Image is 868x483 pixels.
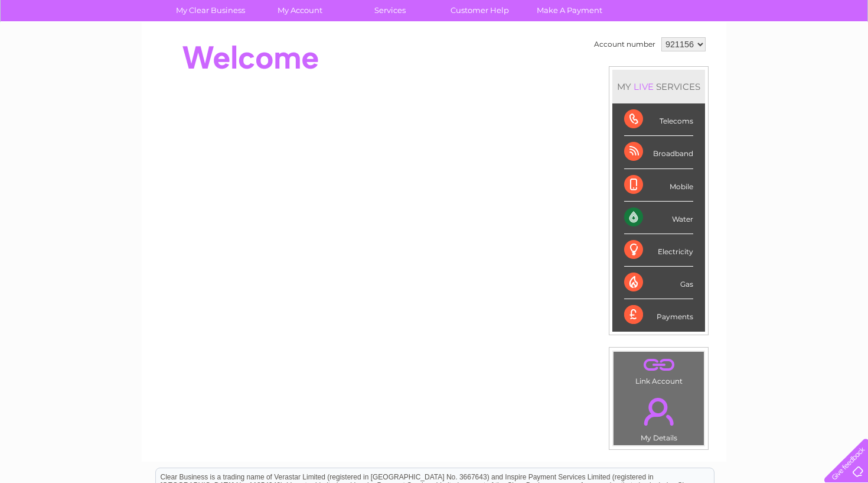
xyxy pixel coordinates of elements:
div: Electricity [624,234,693,267]
div: LIVE [631,81,656,92]
a: Log out [829,50,857,59]
a: 0333 014 3131 [645,6,727,21]
div: Telecoms [624,103,693,136]
td: Link Account [613,351,704,388]
td: My Details [613,388,704,446]
div: Mobile [624,169,693,202]
a: . [616,391,701,432]
a: Blog [765,50,782,59]
div: Broadband [624,136,693,168]
div: Water [624,202,693,234]
td: Account number [591,34,658,54]
div: Gas [624,267,693,299]
a: Contact [789,50,818,59]
a: Telecoms [723,50,758,59]
a: Energy [690,50,716,59]
a: . [616,355,701,375]
img: logo.png [30,31,90,67]
div: MY SERVICES [612,70,705,103]
a: Water [660,50,683,59]
div: Clear Business is a trading name of Verastar Limited (registered in [GEOGRAPHIC_DATA] No. 3667643... [156,7,714,57]
div: Payments [624,299,693,331]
